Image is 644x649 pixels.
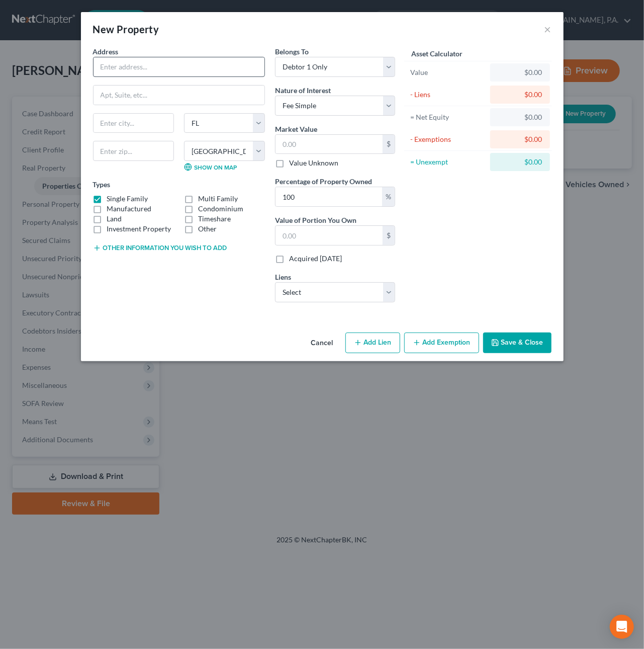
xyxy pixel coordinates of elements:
input: Apt, Suite, etc... [94,86,264,105]
div: $0.00 [498,67,542,77]
a: Show on Map [184,163,237,171]
button: Add Exemption [404,333,479,354]
label: Timeshare [198,214,231,224]
input: 0.00 [275,226,383,245]
div: Open Intercom Messenger [610,615,634,639]
input: Enter address... [94,57,264,76]
div: - Liens [410,90,486,100]
div: % [382,187,395,206]
div: $ [383,226,395,245]
label: Manufactured [107,204,152,214]
label: Multi Family [198,194,238,204]
div: = Net Equity [410,112,486,122]
div: $0.00 [498,134,542,144]
label: Types [93,179,111,190]
button: Save & Close [483,333,551,354]
label: Nature of Interest [275,85,331,96]
label: Condominium [198,204,243,214]
label: Other [198,224,217,234]
label: Market Value [275,124,317,134]
div: $0.00 [498,112,542,122]
div: - Exemptions [410,134,486,144]
label: Value of Portion You Own [275,215,356,225]
label: Acquired [DATE] [289,254,342,264]
input: 0.00 [275,135,383,154]
span: Belongs To [275,47,309,56]
label: Value Unknown [289,158,338,168]
div: = Unexempt [410,157,486,167]
button: Other information you wish to add [93,244,227,252]
div: New Property [93,22,159,36]
div: Value [410,67,486,77]
label: Percentage of Property Owned [275,176,372,187]
div: $ [383,135,395,154]
button: × [544,23,551,35]
input: Enter city... [94,114,173,133]
label: Asset Calculator [411,48,463,59]
label: Land [107,214,122,224]
label: Investment Property [107,224,171,234]
div: $0.00 [498,90,542,100]
button: Add Lien [345,333,400,354]
label: Liens [275,272,291,282]
button: Cancel [303,334,341,354]
input: Enter zip... [93,141,174,161]
input: 0.00 [275,187,382,206]
div: $0.00 [498,157,542,167]
span: Address [93,47,119,56]
label: Single Family [107,194,148,204]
